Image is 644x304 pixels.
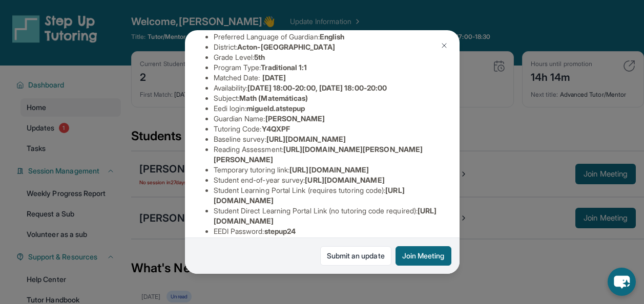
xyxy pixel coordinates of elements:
span: Acton-[GEOGRAPHIC_DATA] [237,42,335,51]
span: Y4QXPF [262,124,290,133]
span: [URL][DOMAIN_NAME] [289,165,369,174]
span: [URL][DOMAIN_NAME] [305,176,384,184]
span: Traditional 1:1 [261,63,307,72]
span: migueld.atstepup [246,104,305,113]
img: Close Icon [440,41,448,50]
a: Submit an update [320,246,391,266]
li: Matched Date: [214,73,439,83]
li: Student Direct Learning Portal Link (no tutoring code required) : [214,206,439,226]
span: [DATE] 18:00-20:00, [DATE] 18:00-20:00 [247,83,387,92]
span: Math (Matemáticas) [239,94,308,102]
span: stepup24 [264,227,296,235]
li: Program Type: [214,62,439,73]
span: [PERSON_NAME] [265,114,325,123]
li: Grade Level: [214,52,439,62]
span: [DATE] [262,73,286,82]
span: English [320,32,345,41]
span: [URL][DOMAIN_NAME] [266,135,346,143]
button: chat-button [608,268,636,296]
li: Reading Assessment : [214,144,439,165]
li: Temporary tutoring link : [214,165,439,175]
li: Guardian Name : [214,114,439,124]
li: Baseline survey : [214,134,439,144]
button: Join Meeting [396,246,451,266]
li: Eedi login : [214,103,439,114]
li: Tutoring Code : [214,124,439,134]
li: Preferred Language of Guardian: [214,32,439,42]
li: Student end-of-year survey : [214,175,439,185]
li: Student Learning Portal Link (requires tutoring code) : [214,185,439,206]
span: [URL][DOMAIN_NAME][PERSON_NAME][PERSON_NAME] [214,145,423,164]
li: District: [214,42,439,52]
li: Availability: [214,83,439,93]
li: EEDI Password : [214,226,439,236]
span: 5th [254,53,265,61]
li: Subject : [214,93,439,103]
